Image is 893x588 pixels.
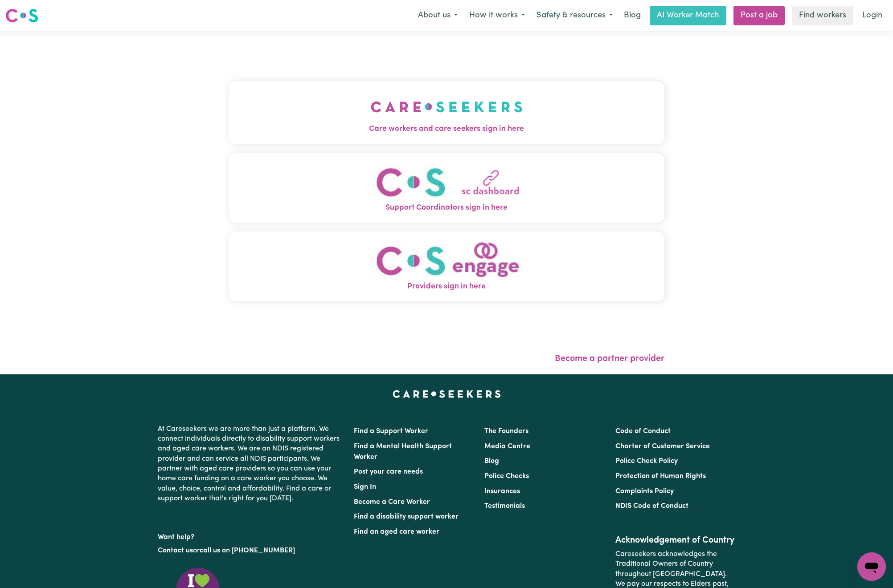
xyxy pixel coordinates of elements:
button: Safety & resources [531,6,619,25]
a: Police Check Policy [615,458,678,465]
button: How it works [463,6,531,25]
button: Providers sign in here [229,231,664,301]
a: Post a job [733,6,785,25]
a: Media Centre [484,443,530,450]
a: AI Worker Match [650,6,726,25]
span: Support Coordinators sign in here [229,202,664,214]
button: Care workers and care seekers sign in here [229,81,664,144]
a: The Founders [484,428,528,435]
a: Find a disability support worker [354,513,459,520]
a: Code of Conduct [615,428,671,435]
p: or [158,542,343,559]
a: Insurances [484,488,520,495]
a: Complaints Policy [615,488,674,495]
a: Testimonials [484,503,525,510]
a: Find workers [792,6,853,25]
p: At Careseekers we are more than just a platform. We connect individuals directly to disability su... [158,421,343,507]
a: call us on [PHONE_NUMBER] [200,547,295,554]
a: Find a Support Worker [354,428,428,435]
a: Protection of Human Rights [615,473,706,480]
a: Sign In [354,483,376,491]
a: Blog [619,6,646,25]
button: About us [412,6,463,25]
a: Careseekers home page [393,390,501,397]
span: Providers sign in here [229,281,664,292]
a: Login [857,6,888,25]
a: NDIS Code of Conduct [615,503,688,510]
a: Charter of Customer Service [615,443,710,450]
a: Careseekers logo [5,5,38,26]
p: Want help? [158,529,343,542]
iframe: Button to launch messaging window [857,552,886,581]
img: Careseekers logo [5,8,38,24]
a: Become a partner provider [555,354,664,363]
button: Support Coordinators sign in here [229,153,664,223]
a: Become a Care Worker [354,499,430,506]
a: Post your care needs [354,468,423,475]
a: Find an aged care worker [354,528,439,535]
a: Contact us [158,547,193,554]
a: Find a Mental Health Support Worker [354,443,452,461]
a: Blog [484,458,499,465]
h2: Acknowledgement of Country [615,535,735,546]
span: Care workers and care seekers sign in here [229,123,664,135]
a: Police Checks [484,473,529,480]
